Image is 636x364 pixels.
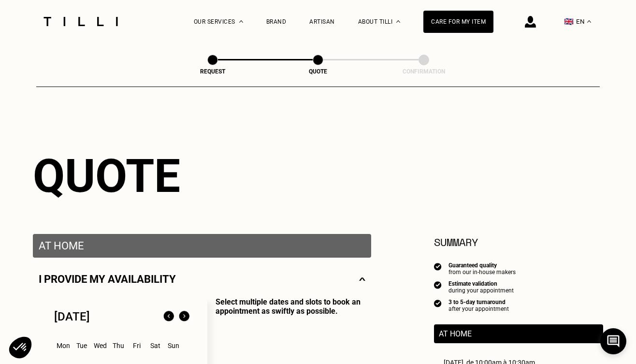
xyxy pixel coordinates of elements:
[564,17,574,26] span: 🇬🇧
[448,299,509,306] div: 3 to 5-day turnaround
[448,262,516,269] div: Guaranteed quality
[176,309,192,324] img: Mois suivant
[525,16,536,28] img: login icon
[39,240,365,252] p: At home
[239,20,243,23] img: Dropdown menu
[40,17,121,26] img: Tilli seamstress service logo
[587,20,591,23] img: menu déroulant
[270,68,366,75] div: Quote
[266,18,287,25] a: Brand
[448,287,514,294] div: during your appointment
[434,280,442,289] img: icon list info
[33,149,603,203] div: Quote
[164,68,261,75] div: Request
[448,306,509,312] div: after your appointment
[448,269,516,276] div: from our in-house makers
[448,280,514,287] div: Estimate validation
[434,262,442,271] img: icon list info
[161,309,176,324] img: Mois précédent
[396,20,400,23] img: About dropdown menu
[423,11,493,33] a: Care for my item
[309,18,335,25] a: Artisan
[39,273,176,285] p: I provide my availability
[434,234,603,250] section: Summary
[54,310,90,323] div: [DATE]
[439,329,598,338] p: At home
[434,299,442,307] img: icon list info
[376,68,472,75] div: Confirmation
[359,273,365,285] img: svg+xml;base64,PHN2ZyBmaWxsPSJub25lIiBoZWlnaHQ9IjE0IiB2aWV3Qm94PSIwIDAgMjggMTQiIHdpZHRoPSIyOCIgeG...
